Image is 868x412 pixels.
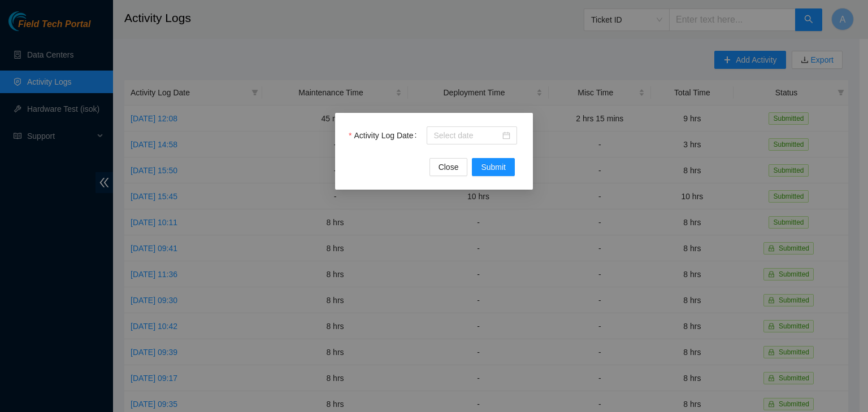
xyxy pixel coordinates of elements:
button: Submit [472,158,515,176]
span: Close [439,161,459,173]
span: Submit [481,161,506,173]
button: Close [429,158,468,176]
label: Activity Log Date [349,126,421,144]
input: Activity Log Date [433,129,500,142]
